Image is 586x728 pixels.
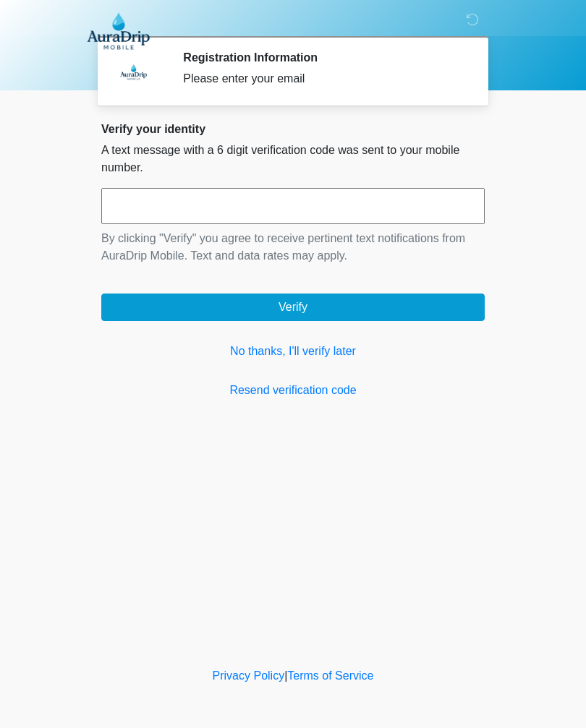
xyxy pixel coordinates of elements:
p: A text message with a 6 digit verification code was sent to your mobile number. [101,142,485,176]
div: Please enter your email [183,70,463,87]
a: No thanks, I'll verify later [101,343,485,360]
p: By clicking "Verify" you agree to receive pertinent text notifications from AuraDrip Mobile. Text... [101,230,485,265]
img: AuraDrip Mobile Logo [87,11,150,50]
a: Privacy Policy [213,669,285,682]
h2: Verify your identity [101,122,485,136]
a: Resend verification code [101,382,485,399]
a: Terms of Service [287,669,373,682]
button: Verify [101,294,485,321]
a: | [284,669,287,682]
img: Agent Avatar [112,51,156,94]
